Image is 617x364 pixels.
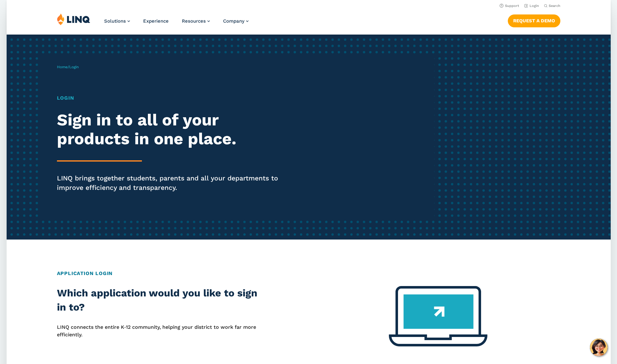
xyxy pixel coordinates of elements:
[57,111,290,148] h2: Sign in to all of your products in one place.
[57,65,68,69] a: Home
[508,13,560,27] nav: Button Navigation
[57,13,90,25] img: LINQ | K‑12 Software
[104,18,126,24] span: Solutions
[57,94,290,102] h1: Login
[7,2,611,9] nav: Utility Navigation
[182,18,210,24] a: Resources
[104,18,130,24] a: Solutions
[182,18,206,24] span: Resources
[548,4,560,8] span: Search
[544,3,560,8] button: Open Search Bar
[590,339,608,356] button: Hello, have a question? Let’s chat.
[57,270,560,277] h2: Application Login
[57,286,258,315] h2: Which application would you like to sign in to?
[524,4,539,8] a: Login
[143,18,169,24] a: Experience
[57,65,79,69] span: /
[57,323,258,339] p: LINQ connects the entire K‑12 community, helping your district to work far more efficiently.
[223,18,244,24] span: Company
[57,174,290,192] p: LINQ brings together students, parents and all your departments to improve efficiency and transpa...
[104,13,249,34] nav: Primary Navigation
[508,14,560,27] a: Request a Demo
[69,65,79,69] span: Login
[499,4,519,8] a: Support
[223,18,249,24] a: Company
